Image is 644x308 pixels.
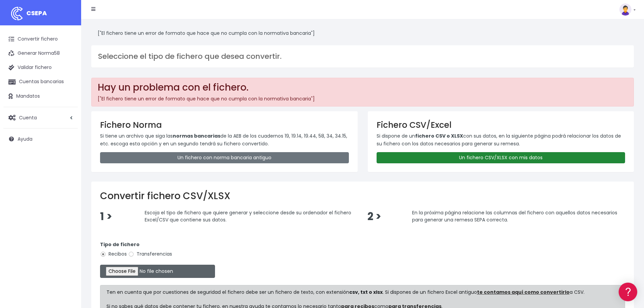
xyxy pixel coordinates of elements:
[7,106,128,117] a: Videotutoriales
[377,120,625,130] h3: Fichero CSV/Excel
[19,114,37,121] span: Cuenta
[7,181,128,193] button: Contáctanos
[7,134,128,141] div: Facturación
[100,190,625,202] h2: Convertir fichero CSV/XLSX
[415,133,463,139] strong: fichero CSV o XLSX
[377,152,625,163] a: Un fichero CSV/XLSX con mis datos
[367,209,381,224] span: 2 >
[7,75,128,81] div: Convertir ficheros
[3,46,78,61] a: Generar Norma58
[8,5,25,22] img: logo
[377,132,625,147] p: Si dispone de un con sus datos, en la siguiente página podrá relacionar los datos de su fichero c...
[26,9,47,17] span: CSEPA
[477,289,570,295] a: te contamos aquí como convertirlo
[349,289,383,295] strong: csv, txt o xlsx
[100,251,127,258] label: Recibos
[100,120,349,130] h3: Fichero Norma
[3,111,78,125] a: Cuenta
[98,52,627,61] h3: Seleccione el tipo de fichero que desea convertir.
[145,209,351,223] span: Escoja el tipo de fichero que quiere generar y seleccione desde su ordenador el fichero Excel/CSV...
[98,82,628,93] h2: Hay un problema con el fichero.
[100,132,349,147] p: Si tiene un archivo que siga las de la AEB de los cuadernos 19, 19.14, 19.44, 58, 34, 34.15, etc....
[619,3,631,16] img: profile
[3,32,78,46] a: Convertir fichero
[3,132,78,146] a: Ayuda
[412,209,617,223] span: En la próxima página relacione las columnas del fichero con aquellos datos necesarios para genera...
[3,75,78,89] a: Cuentas bancarias
[18,136,32,142] span: Ayuda
[173,133,220,139] strong: normas bancarias
[128,251,172,258] label: Transferencias
[91,78,634,106] div: ["El fichero tiene un error de formato que hace que no cumpla con la normativa bancaria"]
[3,61,78,75] a: Validar fichero
[7,173,128,183] a: API
[100,209,112,224] span: 1 >
[93,195,130,201] a: POWERED BY ENCHANT
[7,47,128,53] div: Información general
[91,26,634,41] div: ["El fichero tiene un error de formato que hace que no cumpla con la normativa bancaria"]
[7,117,128,127] a: Perfiles de empresas
[100,152,349,163] a: Un fichero con norma bancaria antiguo
[7,162,128,169] div: Programadores
[7,57,128,68] a: Información general
[7,145,128,156] a: General
[3,89,78,103] a: Mandatos
[100,241,140,248] strong: Tipo de fichero
[7,96,128,106] a: Problemas habituales
[7,86,128,96] a: Formatos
